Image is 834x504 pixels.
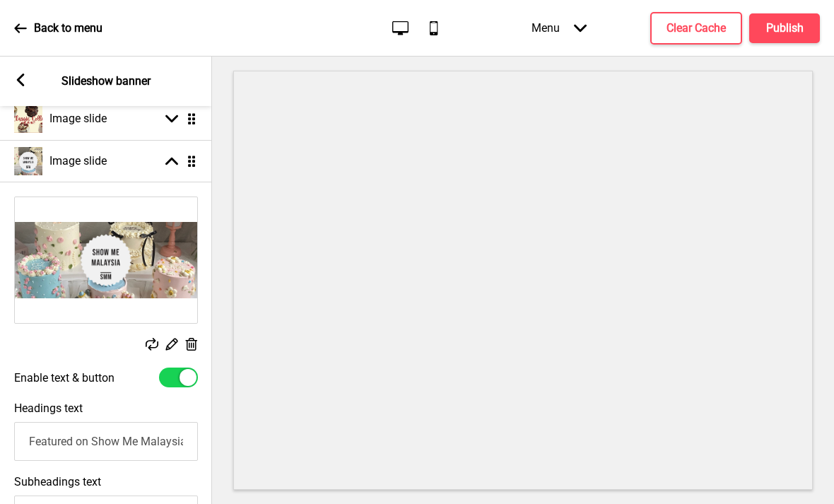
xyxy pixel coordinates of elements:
h4: Clear Cache [666,20,726,36]
img: Image [15,197,197,323]
a: Back to menu [14,9,102,47]
button: Publish [749,13,820,43]
label: Headings text [14,402,83,415]
h4: Image slide [49,153,107,169]
button: Clear Cache [650,12,742,45]
p: Back to menu [34,20,102,36]
label: Subheadings text [14,475,101,488]
h4: Image slide [49,111,107,127]
h4: Publish [766,20,804,36]
p: Slideshow banner [61,74,151,89]
label: Enable text & button [14,371,114,385]
div: Menu [517,7,601,49]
